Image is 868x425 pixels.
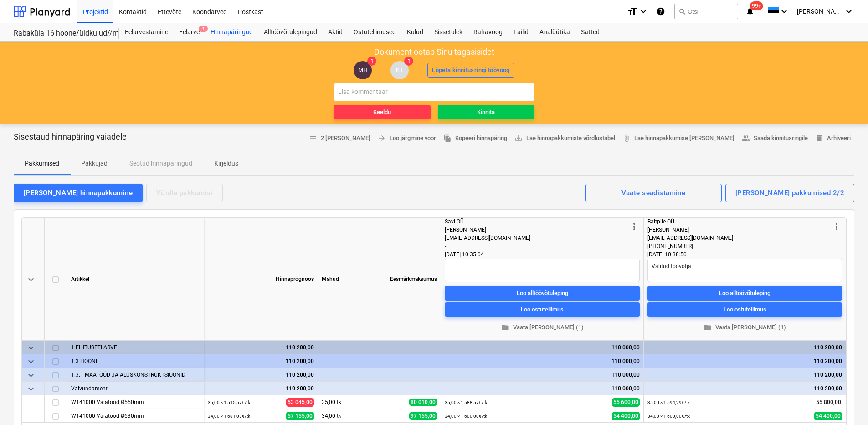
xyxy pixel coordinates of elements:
div: [PERSON_NAME] hinnapakkumine [24,187,133,199]
div: Ostutellimused [348,23,401,41]
div: 35,00 tk [318,395,377,409]
span: 55 800,00 [815,399,842,406]
div: W141000 Vaiatööd Ø550mm [71,395,200,409]
i: format_size [627,6,638,17]
p: Sisestaud hinnapäring vaiadele [14,131,127,142]
span: arrow_forward [378,134,386,142]
span: Vaata [PERSON_NAME] (1) [651,322,838,333]
div: [PERSON_NAME] pakkumised 2/2 [735,187,844,199]
a: Lae hinnapakkumise [PERSON_NAME] [619,131,738,145]
a: Hinnapäringud [205,23,258,41]
button: Saada kinnitusringile [738,131,812,145]
button: Vaata [PERSON_NAME] (1) [445,321,640,335]
a: Lae hinnapakkumiste võrdlustabel [511,131,619,145]
div: [PERSON_NAME] [445,226,629,234]
span: attach_file [622,134,631,142]
span: [EMAIL_ADDRESS][DOMAIN_NAME] [647,235,733,241]
a: Failid [508,23,534,41]
span: folder [704,323,712,332]
span: keyboard_arrow_down [26,356,36,367]
a: Aktid [323,23,348,41]
span: folder [501,323,509,332]
span: more_vert [831,221,842,232]
button: Vaate seadistamine [585,184,722,202]
span: 53 045,00 [286,398,314,407]
span: 1 [199,26,208,32]
div: Eesmärkmaksumus [377,218,441,341]
div: 1.3.1 MAATÖÖD JA ALUSKONSTRUKTSIOONID [71,368,200,381]
a: Sätted [575,23,605,41]
i: notifications [745,6,755,17]
span: file_copy [443,134,452,142]
div: Rabaküla 16 hoone/üldkulud//maatööd (2101952//2101953) [14,29,108,38]
button: Keeldu [334,105,431,119]
span: 54 400,00 [612,412,640,420]
span: keyboard_arrow_down [26,342,36,353]
p: Dokument ootab Sinu tagasisidet [374,47,494,57]
textarea: Valitud töövõtja [647,259,842,282]
button: Loo alltöövõtuleping [647,286,842,301]
span: 2 [PERSON_NAME] [309,133,370,144]
span: Lae hinnapakkumiste võrdlustabel [514,133,615,144]
span: more_vert [629,221,640,232]
span: MH [358,67,368,73]
button: 2 [PERSON_NAME] [305,131,374,145]
span: Lae hinnapakkumise [PERSON_NAME] [622,133,734,144]
small: 34,00 × 1 600,00€ / tk [445,414,487,419]
div: Klaus Treimann [390,61,409,79]
div: 110 200,00 [647,382,842,395]
button: Otsi [674,4,738,19]
span: people_alt [742,134,750,142]
span: keyboard_arrow_down [26,384,36,394]
a: Analüütika [534,23,575,41]
button: [PERSON_NAME] hinnapakkumine [14,184,143,202]
div: Loo alltöövõtuleping [517,288,568,298]
p: Pakkumised [25,159,59,168]
div: 34,00 tk [318,409,377,423]
iframe: Chat Widget [822,381,868,425]
div: 1 EHITUSEELARVE [71,341,200,354]
i: keyboard_arrow_down [843,6,854,17]
div: Eelarvestamine [119,23,174,41]
a: Rahavoog [468,23,508,41]
a: Kulud [401,23,429,41]
small: 35,00 × 1 515,57€ / tk [208,400,250,405]
button: Lõpeta kinnitusringi töövoog [427,63,514,78]
div: Hinnaprognoos [204,218,318,341]
span: Loo järgmine voor [378,133,436,144]
i: Abikeskus [656,6,665,17]
div: 110 200,00 [208,341,314,354]
div: - [445,242,629,250]
div: Eelarve [174,23,205,41]
small: 35,00 × 1 594,29€ / tk [647,400,690,405]
p: Pakkujad [81,159,108,168]
div: 110 200,00 [647,341,842,354]
a: Eelarve1 [174,23,205,41]
small: 35,00 × 1 588,57€ / tk [445,400,487,405]
span: Vaata [PERSON_NAME] (1) [448,322,636,333]
div: Keeldu [373,107,391,118]
div: 110 000,00 [445,368,640,382]
span: Arhiveeri [815,133,851,144]
div: Lõpeta kinnitusringi töövoog [432,65,509,76]
div: Loo alltöövõtuleping [719,288,770,298]
div: [DATE] 10:35:04 [445,250,640,259]
button: Vaata [PERSON_NAME] (1) [647,321,842,335]
span: 1 [367,57,376,66]
span: 99+ [750,1,763,10]
button: Loo ostutellimus [647,302,842,317]
a: Alltöövõtulepingud [258,23,323,41]
input: Lisa kommentaar [334,83,534,101]
div: 110 200,00 [208,382,314,395]
i: keyboard_arrow_down [779,6,790,17]
span: [PERSON_NAME] [797,8,842,15]
a: Sissetulek [429,23,468,41]
span: save_alt [514,134,523,142]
